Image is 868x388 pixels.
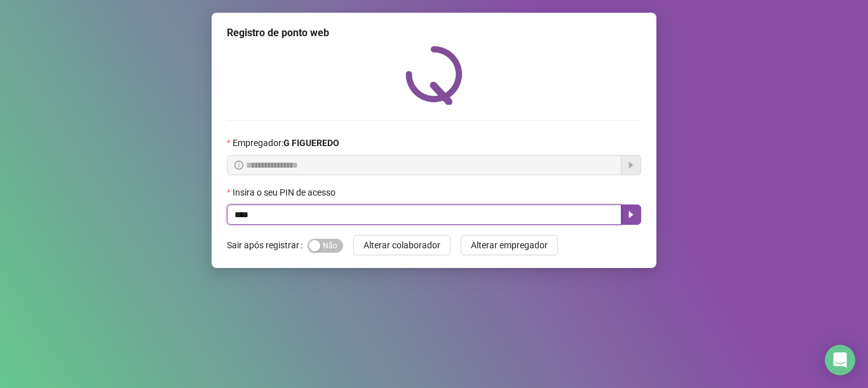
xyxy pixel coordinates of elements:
[471,238,548,252] span: Alterar empregador
[626,210,636,220] span: caret-right
[461,235,558,255] button: Alterar empregador
[283,138,339,148] strong: G FIGUEREDO
[233,136,339,150] span: Empregador :
[227,185,344,199] label: Insira o seu PIN de acesso
[227,235,308,255] label: Sair após registrar
[405,46,463,105] img: QRPoint
[353,235,451,255] button: Alterar colaborador
[825,345,855,375] div: Open Intercom Messenger
[363,238,440,252] span: Alterar colaborador
[234,161,243,170] span: info-circle
[227,25,641,41] div: Registro de ponto web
